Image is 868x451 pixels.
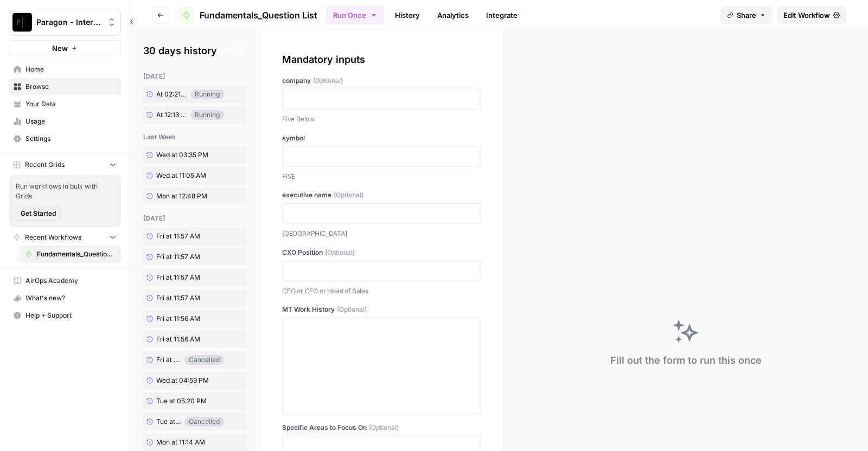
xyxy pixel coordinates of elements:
a: Fri at 11:56 AM [143,352,184,368]
span: Your Data [25,99,116,109]
p: CEO or CFO or Head of Sales [282,286,481,297]
div: [DATE] [143,72,247,81]
a: Fundamentals_Question List [20,246,121,263]
a: Your Data [9,95,121,113]
div: [DATE] [143,214,247,223]
span: (Optional) [369,423,399,433]
button: Get Started [16,207,61,221]
a: Fri at 11:56 AM [143,310,224,327]
span: AirOps Academy [25,276,116,286]
span: Paragon - Internal Usage [36,17,102,28]
a: Analytics [431,7,475,24]
a: Edit Workflow [777,7,846,24]
div: Cancelled [184,417,224,427]
a: Fri at 11:57 AM [143,269,224,286]
a: Fri at 11:57 AM [143,289,224,307]
a: Wed at 03:35 PM [143,146,224,164]
button: New [9,40,121,56]
span: Home [25,65,116,74]
a: At 12:13 PM [143,107,190,123]
button: Recent Workflows [9,229,121,246]
span: Fundamentals_Question List [37,249,116,259]
span: Mon at 11:14 AM [156,437,205,447]
h2: 30 days history [143,43,247,59]
p: [GEOGRAPHIC_DATA] [282,228,481,239]
a: Integrate [480,7,524,24]
a: Usage [9,113,121,130]
a: Browse [9,78,121,95]
span: Share [737,10,756,21]
a: At 02:21 PM [143,86,190,102]
span: Tue at 05:20 PM [156,396,207,406]
label: company [282,76,481,86]
span: (Optional) [334,190,363,200]
a: Wed at 04:59 PM [143,372,224,389]
a: Tue at 05:20 PM [143,392,224,410]
span: Settings [25,134,116,144]
div: Mandatory inputs [282,52,481,67]
div: Fill out the form to run this once [610,353,762,368]
button: Share [720,7,773,24]
a: Mon at 11:14 AM [143,434,224,451]
a: Settings [9,130,121,147]
a: History [388,7,426,24]
span: Fri at 11:57 AM [156,252,200,262]
img: Paragon - Internal Usage Logo [12,12,32,32]
span: Browse [25,82,116,92]
button: What's new? [9,289,121,307]
div: What's new? [9,290,120,306]
span: Help + Support [25,311,116,320]
span: Wed at 11:05 AM [156,171,206,181]
span: Fri at 11:57 AM [156,293,200,303]
button: Recent Grids [9,157,121,173]
label: symbol [282,133,481,143]
a: Fri at 11:57 AM [143,248,224,266]
a: Wed at 11:05 AM [143,167,224,184]
button: Workspace: Paragon - Internal Usage [9,9,121,36]
a: Fundamentals_Question List [178,7,317,24]
p: Five Below [282,114,481,125]
div: Cancelled [184,355,224,365]
span: Wed at 04:59 PM [156,376,209,385]
label: executive name [282,190,481,200]
label: Specific Areas to Focus On [282,423,481,433]
span: Edit Workflow [783,10,830,21]
span: Fri at 11:56 AM [156,314,200,324]
button: Help + Support [9,307,121,324]
button: Run Once [326,6,384,24]
span: At 12:13 PM [156,110,187,120]
div: Running [190,89,224,99]
label: MT Work History [282,305,481,314]
span: Fundamentals_Question List [200,9,317,22]
span: (Optional) [325,248,355,257]
span: (Optional) [313,76,343,86]
label: CXO Position [282,248,481,257]
span: Fri at 11:56 AM [156,355,181,365]
span: Fri at 11:57 AM [156,273,200,282]
span: At 02:21 PM [156,89,187,99]
a: Home [9,61,121,78]
span: Recent Grids [25,160,65,170]
div: last week [143,132,247,142]
a: Fri at 11:56 AM [143,331,224,348]
a: Fri at 11:57 AM [143,228,224,245]
span: Mon at 12:48 PM [156,191,207,201]
span: Tue at 02:19 PM [156,417,181,427]
p: FIVE [282,171,481,182]
span: Run workflows in bulk with Grids [16,182,114,201]
span: Wed at 03:35 PM [156,150,208,160]
span: New [52,43,68,54]
a: AirOps Academy [9,272,121,289]
span: (Optional) [337,305,367,314]
div: Running [190,110,224,120]
span: Get Started [21,209,56,218]
span: Usage [25,117,116,126]
span: Fri at 11:57 AM [156,231,200,241]
span: Fri at 11:56 AM [156,334,200,344]
span: Recent Workflows [25,233,81,242]
a: Tue at 02:19 PM [143,414,184,430]
a: Mon at 12:48 PM [143,188,224,205]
